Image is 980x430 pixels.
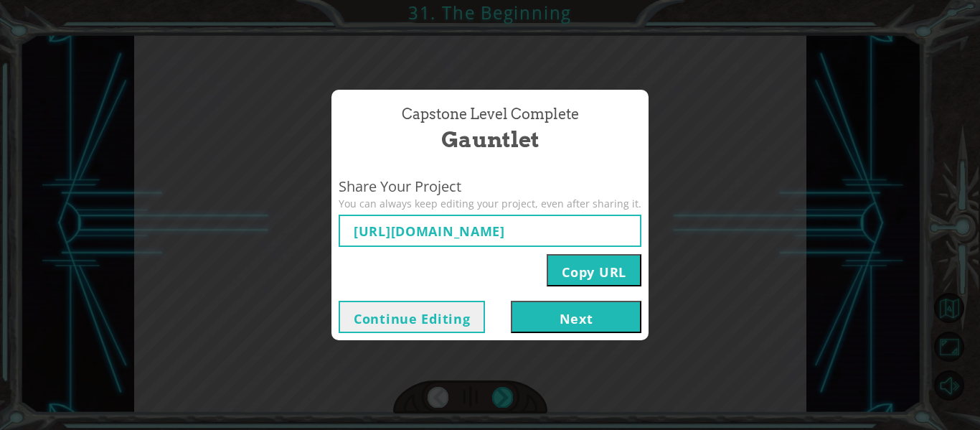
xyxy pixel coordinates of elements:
[511,301,641,333] button: Next
[402,104,579,125] span: Capstone Level Complete
[339,197,641,211] span: You can always keep editing your project, even after sharing it.
[339,301,485,333] button: Continue Editing
[547,254,641,286] button: Copy URL
[339,177,641,197] span: Share Your Project
[441,124,540,155] span: Gauntlet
